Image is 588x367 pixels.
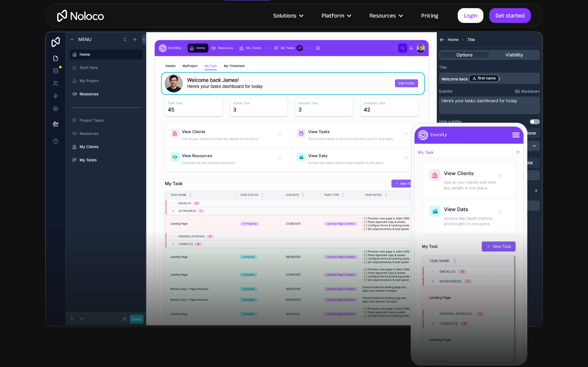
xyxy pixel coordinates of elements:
div: Resources [369,10,396,21]
div: Platform [312,10,360,21]
a: Login [458,8,483,23]
a: Get started [489,8,531,23]
div: Solutions [264,10,312,21]
a: home [57,10,104,22]
div: Resources [360,10,411,21]
div: Solutions [273,10,296,21]
a: Pricing [411,10,448,21]
div: Platform [322,10,344,21]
